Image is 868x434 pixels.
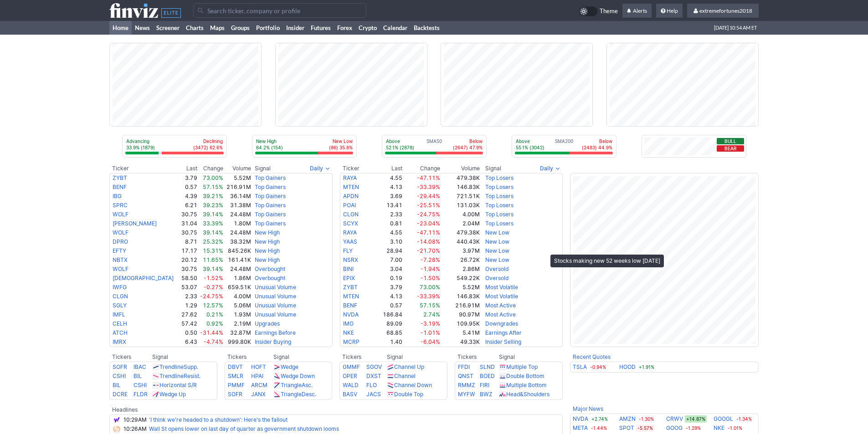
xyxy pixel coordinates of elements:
span: -14.08% [417,238,440,245]
span: Daily [310,164,323,173]
a: Top Losers [485,202,514,209]
a: GOOG [666,424,683,433]
a: Earnings After [485,329,522,336]
span: 33.39% [203,220,223,227]
a: GMMF [343,363,360,370]
a: DCRE [113,391,128,398]
a: Horizontal S/R [159,382,197,388]
button: Bear [717,145,744,152]
td: 4.55 [371,173,403,183]
span: Signal [255,165,271,172]
a: MYFW [458,391,475,398]
b: Recent Quotes [573,353,611,360]
a: Channel Down [394,382,432,388]
td: 479.38K [441,173,480,183]
th: Volume [224,164,252,173]
a: CSHI [113,373,126,379]
a: ATCH [113,329,128,336]
td: 146.83K [441,183,480,192]
a: Major News [573,405,603,412]
a: OPER [343,373,357,379]
td: 28.94 [371,246,403,255]
a: FLO [366,382,377,388]
span: extremefortunes2018 [699,7,752,14]
p: (3472) 62.6% [193,144,223,151]
td: 4.13 [371,183,403,192]
a: Top Gainers [255,184,286,190]
a: ARCM [251,382,267,388]
span: 12.57% [203,302,223,309]
td: 89.09 [371,319,403,328]
a: extremefortunes2018 [687,4,759,18]
span: Trendline [159,363,184,370]
td: 0.19 [371,274,403,283]
a: Wedge [281,363,298,370]
td: 8.71 [180,237,198,246]
td: 2.86M [441,265,480,274]
th: Ticker [109,164,180,173]
td: 17.17 [180,246,198,255]
a: BIL [113,382,121,388]
a: MTEN [343,293,359,300]
a: Top Losers [485,184,514,190]
td: 6.21 [180,201,198,210]
td: 4.55 [371,228,403,237]
a: PMMF [228,382,245,388]
span: Signal [485,165,501,172]
a: Overbought [255,275,285,281]
td: 2.33 [371,210,403,219]
a: NVDA [343,311,359,318]
a: Unusual Volume [255,311,296,318]
p: New Low [329,138,353,144]
a: [DEMOGRAPHIC_DATA] [113,275,174,281]
a: NBTX [113,256,128,263]
a: BENF [343,302,357,309]
a: META [573,424,588,433]
td: 24.48M [224,265,252,274]
a: IMO [343,320,354,327]
a: Help [656,4,683,18]
p: Declining [193,138,223,144]
a: RAYA [343,174,357,181]
a: Insider Buying [255,338,291,345]
a: Upgrades [255,320,280,327]
a: SGOV [366,363,382,370]
a: Screener [153,21,183,35]
td: 3.97M [441,246,480,255]
span: 39.23% [203,202,223,209]
span: -29.44% [417,193,440,199]
a: SPOT [619,424,634,433]
td: 13.41 [371,201,403,210]
td: 3.69 [371,192,403,201]
p: (86) 35.8% [329,144,353,151]
a: SOFR [228,391,242,398]
a: 'I think we're headed to a shutdown': Here's the fallout [149,416,288,423]
a: GOOGL [714,414,733,424]
span: [DATE] 10:54 AM ET [714,21,757,35]
td: 5.52M [441,283,480,292]
a: BOED [480,373,495,379]
p: Below [582,138,612,144]
a: FFDI [458,363,470,370]
a: New Low [485,229,509,236]
p: Below [453,138,483,144]
a: Double Top [394,391,423,398]
a: Insider Selling [485,338,521,345]
a: Wedge Down [281,373,315,379]
a: EPIX [343,275,355,281]
a: Forex [334,21,355,35]
span: -7.28% [421,256,440,263]
td: 30.75 [180,228,198,237]
a: CLGN [343,211,359,218]
a: POAI [343,202,356,209]
a: SGLY [113,302,127,309]
span: 57.15% [420,302,440,309]
p: Advancing [126,138,155,144]
span: -33.39% [417,184,440,190]
button: Bull [717,138,744,144]
a: Top Losers [485,193,514,199]
a: DXST [366,373,381,379]
span: Daily [540,164,553,173]
a: Multiple Bottom [506,382,547,388]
